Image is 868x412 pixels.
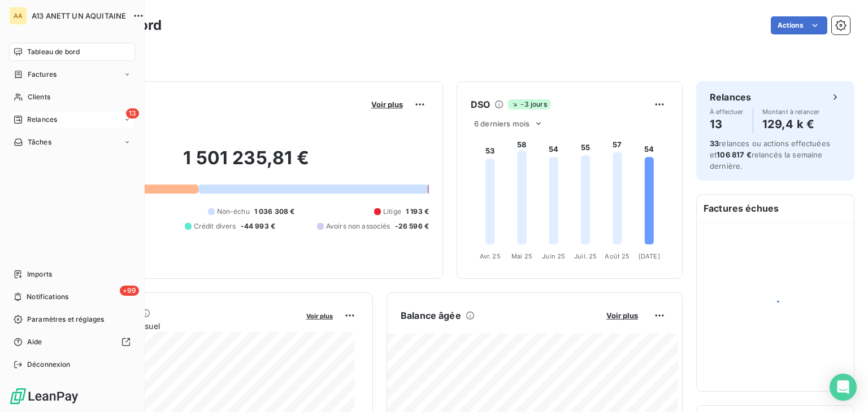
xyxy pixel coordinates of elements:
span: Déconnexion [27,360,71,370]
h6: Factures échues [697,195,854,222]
span: Notifications [27,292,68,302]
div: Open Intercom Messenger [830,374,857,401]
span: Chiffre d'affaires mensuel [64,320,298,332]
tspan: Août 25 [605,252,630,260]
button: Voir plus [303,310,336,321]
span: 13 [126,108,139,119]
span: 6 derniers mois [474,119,530,128]
span: 33 [710,139,719,148]
div: AA [9,7,27,25]
span: 106 817 € [717,150,751,159]
span: 1 193 € [406,207,429,217]
span: Voir plus [371,100,403,109]
span: relances ou actions effectuées et relancés la semaine dernière. [710,139,830,170]
tspan: Juin 25 [542,252,565,260]
span: Clients [28,92,50,102]
span: -3 jours [508,99,550,109]
tspan: [DATE] [639,252,660,260]
span: Tâches [28,137,51,147]
h6: Balance âgée [401,309,461,322]
h4: 13 [710,115,744,133]
span: +99 [120,286,139,296]
span: Litige [383,207,401,217]
span: Voir plus [306,312,333,320]
a: Aide [9,333,135,351]
h6: Relances [710,90,751,104]
span: Paramètres et réglages [27,314,104,325]
span: -44 993 € [241,221,275,231]
h6: DSO [471,98,490,111]
button: Voir plus [603,310,641,321]
button: Voir plus [368,99,406,109]
span: 1 036 308 € [254,207,295,217]
span: Crédit divers [194,221,236,231]
h2: 1 501 235,81 € [64,147,429,181]
span: Montant à relancer [762,108,820,115]
span: Relances [27,115,57,125]
tspan: Juil. 25 [574,252,597,260]
h4: 129,4 k € [762,115,820,133]
tspan: Avr. 25 [480,252,501,260]
img: Logo LeanPay [9,387,79,405]
span: Factures [28,69,57,80]
span: A13 ANETT UN AQUITAINE [32,11,126,20]
span: -26 596 € [395,221,429,231]
span: À effectuer [710,108,744,115]
span: Tableau de bord [27,47,80,57]
span: Aide [27,337,42,347]
span: Imports [27,269,52,279]
span: Voir plus [606,311,638,320]
button: Actions [771,16,827,34]
span: Non-échu [217,207,250,217]
span: Avoirs non associés [326,221,390,231]
tspan: Mai 25 [511,252,532,260]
